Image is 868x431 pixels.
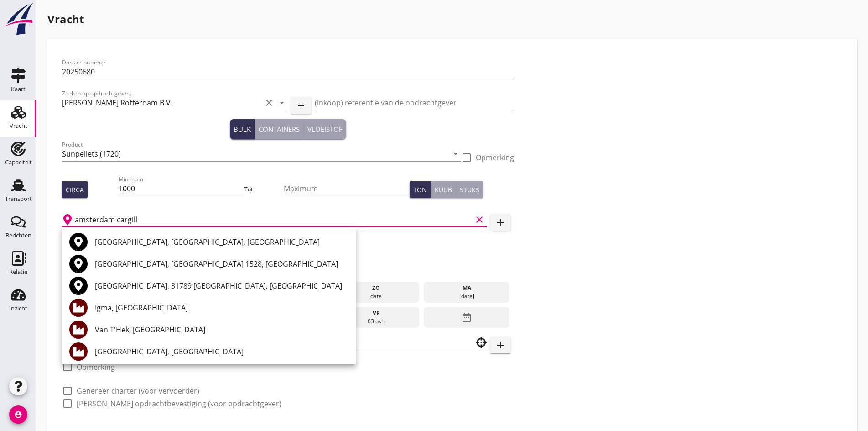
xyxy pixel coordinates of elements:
label: Opmerking [476,153,514,162]
div: Stuks [460,185,479,194]
i: arrow_drop_down [276,97,287,108]
label: Genereer charter (voor vervoerder) [77,386,199,395]
input: Minimum [119,181,244,196]
div: [GEOGRAPHIC_DATA], [GEOGRAPHIC_DATA] [95,346,348,357]
input: Dossier nummer [62,64,514,79]
div: Kuub [435,185,452,194]
input: Laadplaats [75,212,472,227]
div: Capaciteit [5,159,32,165]
div: Relatie [9,269,27,275]
i: add [495,217,506,228]
div: [GEOGRAPHIC_DATA], [GEOGRAPHIC_DATA] 1528, [GEOGRAPHIC_DATA] [95,258,348,269]
div: Bulk [234,124,251,135]
div: Containers [259,124,300,135]
div: vr [336,309,417,317]
button: Ton [410,181,431,198]
i: arrow_drop_down [450,148,461,159]
div: ma [426,284,508,292]
input: Maximum [284,181,410,196]
button: Circa [62,181,88,198]
label: [PERSON_NAME] opdrachtbevestiging (voor opdrachtgever) [77,399,281,408]
button: Vloeistof [304,119,346,139]
div: Inzicht [9,305,27,311]
i: add [296,100,307,111]
img: logo-small.a267ee39.svg [2,2,35,36]
h1: Vracht [47,11,857,27]
i: clear [264,97,275,108]
div: Igma, [GEOGRAPHIC_DATA] [95,302,348,313]
i: date_range [461,309,472,326]
div: 03 okt. [336,317,417,326]
div: [DATE] [426,292,508,300]
div: Transport [5,196,32,202]
div: Vracht [10,123,27,129]
i: add [495,340,506,351]
div: Tot [244,185,284,194]
input: Product [62,147,448,161]
div: Van T'Hek, [GEOGRAPHIC_DATA] [95,324,348,335]
button: Containers [255,119,304,139]
div: [DATE] [336,292,417,300]
button: Stuks [456,181,483,198]
input: Zoeken op opdrachtgever... [62,95,262,110]
label: Opmerking [77,363,115,372]
div: Circa [66,185,84,194]
button: Bulk [230,119,255,139]
i: clear [474,214,485,225]
div: zo [336,284,417,292]
button: Kuub [431,181,456,198]
div: [GEOGRAPHIC_DATA], [GEOGRAPHIC_DATA], [GEOGRAPHIC_DATA] [95,237,348,247]
div: [GEOGRAPHIC_DATA], 31789 [GEOGRAPHIC_DATA], [GEOGRAPHIC_DATA] [95,280,348,291]
div: Vloeistof [307,124,343,135]
div: Kaart [11,86,26,92]
div: Berichten [5,232,31,238]
i: account_circle [9,405,27,424]
input: (inkoop) referentie van de opdrachtgever [315,95,515,110]
div: Ton [413,185,427,194]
